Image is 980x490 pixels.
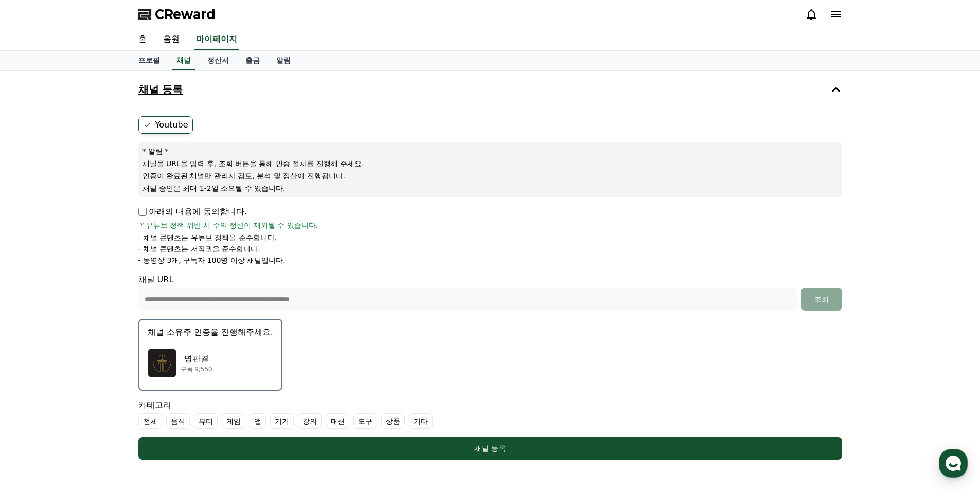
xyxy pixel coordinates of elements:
[138,232,277,243] p: - 채널 콘텐츠는 유튜브 정책을 준수합니다.
[138,6,216,23] a: CReward
[194,29,239,50] a: 마이페이지
[172,51,195,70] a: 채널
[142,158,838,169] p: 채널을 URL을 입력 후, 조회 버튼을 통해 인증 절차를 진행해 주세요.
[270,413,294,429] label: 기기
[138,319,282,391] button: 채널 소유주 인증을 진행해주세요. 명판결 명판결 구독 9,550
[159,443,822,453] div: 채널 등록
[3,326,68,352] a: 홈
[801,288,842,311] button: 조회
[142,183,838,193] p: 채널 승인은 최대 1-2일 소요될 수 있습니다.
[138,413,162,429] label: 전체
[133,326,198,352] a: 설정
[138,255,286,265] p: - 동영상 3개, 구독자 100명 이상 채널입니다.
[166,413,190,429] label: 음식
[181,365,212,373] p: 구독 9,550
[237,51,268,70] a: 출금
[353,413,377,429] label: 도구
[32,341,39,350] span: 홈
[94,342,106,350] span: 대화
[130,51,168,70] a: 프로필
[140,220,318,230] span: * 유튜브 정책 위반 시 수익 정산이 제외될 수 있습니다.
[409,413,433,429] label: 기타
[148,326,273,338] p: 채널 소유주 인증을 진행해주세요.
[222,413,245,429] label: 게임
[199,51,237,70] a: 정산서
[250,413,266,429] label: 앱
[138,399,842,429] div: 카테고리
[142,171,838,181] p: 인증이 완료된 채널만 관리자 검토, 분석 및 정산이 진행됩니다.
[138,437,842,460] button: 채널 등록
[138,274,842,311] div: 채널 URL
[268,51,299,70] a: 알림
[130,29,155,50] a: 홈
[148,349,176,377] img: 명판결
[155,29,188,50] a: 음원
[181,353,212,365] p: 명판결
[159,341,171,350] span: 설정
[138,116,193,134] label: Youtube
[138,206,247,218] p: 아래의 내용에 동의합니다.
[805,294,838,304] div: 조회
[155,6,216,23] span: CReward
[298,413,322,429] label: 강의
[68,326,133,352] a: 대화
[194,413,218,429] label: 뷰티
[134,75,846,104] button: 채널 등록
[138,84,183,95] h4: 채널 등록
[138,244,260,254] p: - 채널 콘텐츠는 저작권을 준수합니다.
[326,413,349,429] label: 패션
[381,413,405,429] label: 상품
